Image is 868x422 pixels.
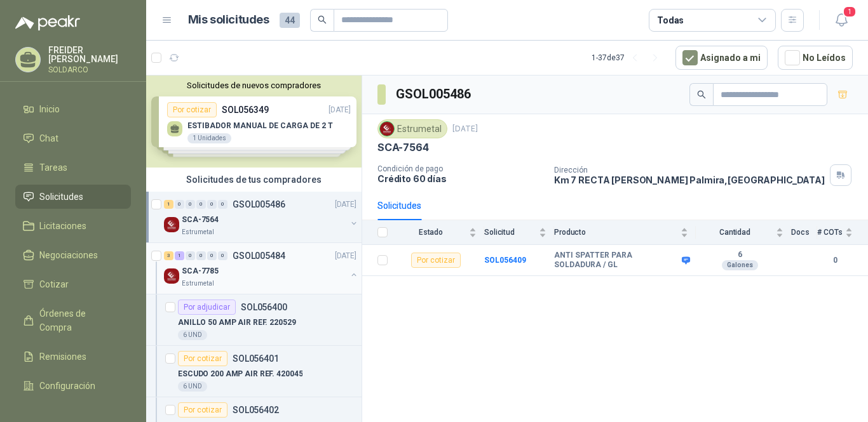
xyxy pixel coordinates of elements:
[233,354,279,363] p: SOL056401
[395,228,466,237] span: Estado
[554,175,825,185] p: Km 7 RECTA [PERSON_NAME] Palmira , [GEOGRAPHIC_DATA]
[182,265,219,277] p: SCA-7785
[318,15,327,24] span: search
[164,197,359,237] a: 1 0 0 0 0 0 GSOL005486[DATE] Company LogoSCA-7564Estrumetal
[39,379,95,393] span: Configuración
[39,307,119,334] span: Órdenes de Compra
[218,200,227,209] div: 0
[39,248,98,262] span: Negociaciones
[15,126,131,150] a: Chat
[592,48,665,68] div: 1 - 37 de 37
[377,164,544,173] p: Condición de pago
[146,346,362,397] a: Por cotizarSOL056401ESCUDO 200 AMP AIR REF. 4200456 UND
[39,277,69,291] span: Cotizar
[411,253,461,268] div: Por cotizar
[817,254,853,267] b: 0
[146,76,362,168] div: Solicitudes de nuevos compradoresPor cotizarSOL056349[DATE] ESTIBADOR MANUAL DE CARGA DE 2 T1 Uni...
[554,228,678,237] span: Producto
[178,381,207,392] div: 6 UND
[396,84,473,104] h3: GSOL005486
[178,317,296,329] p: ANILLO 50 AMP AIR REF. 220529
[15,214,131,238] a: Licitaciones
[188,11,269,29] h1: Mis solicitudes
[395,220,484,245] th: Estado
[830,9,853,32] button: 1
[218,251,227,260] div: 0
[233,200,285,209] p: GSOL005486
[817,220,868,245] th: # COTs
[377,173,544,184] p: Crédito 60 días
[178,300,236,315] div: Por adjudicar
[15,15,80,30] img: Logo peakr
[15,345,131,369] a: Remisiones
[377,119,447,138] div: Estrumetal
[178,402,227,418] div: Por cotizar
[335,199,356,211] p: [DATE]
[196,200,206,209] div: 0
[182,214,219,226] p: SCA-7564
[452,123,478,135] p: [DATE]
[15,272,131,296] a: Cotizar
[178,351,227,366] div: Por cotizar
[675,46,768,70] button: Asignado a mi
[48,66,131,74] p: SOLDARCO
[164,251,173,260] div: 3
[380,122,394,136] img: Company Logo
[15,155,131,180] a: Tareas
[484,220,554,245] th: Solicitud
[186,200,195,209] div: 0
[196,251,206,260] div: 0
[39,161,67,175] span: Tareas
[657,13,684,27] div: Todas
[843,6,857,18] span: 1
[791,220,817,245] th: Docs
[15,185,131,209] a: Solicitudes
[39,131,58,145] span: Chat
[778,46,853,70] button: No Leídos
[554,251,679,270] b: ANTI SPATTER PARA SOLDADURA / GL
[175,200,184,209] div: 0
[164,217,179,232] img: Company Logo
[151,81,356,90] button: Solicitudes de nuevos compradores
[280,13,300,28] span: 44
[178,368,302,380] p: ESCUDO 200 AMP AIR REF. 420045
[15,97,131,121] a: Inicio
[164,248,359,289] a: 3 1 0 0 0 0 GSOL005484[DATE] Company LogoSCA-7785Estrumetal
[146,294,362,346] a: Por adjudicarSOL056400ANILLO 50 AMP AIR REF. 2205296 UND
[484,228,536,237] span: Solicitud
[554,166,825,175] p: Dirección
[817,228,843,237] span: # COTs
[48,46,131,63] p: FREIDER [PERSON_NAME]
[377,199,421,213] div: Solicitudes
[15,374,131,398] a: Configuración
[182,227,214,237] p: Estrumetal
[39,102,60,116] span: Inicio
[207,200,217,209] div: 0
[722,260,758,270] div: Galones
[15,243,131,267] a: Negociaciones
[164,200,173,209] div: 1
[175,251,184,260] div: 1
[484,256,526,265] a: SOL056409
[207,251,217,260] div: 0
[164,268,179,284] img: Company Logo
[697,90,706,99] span: search
[696,228,773,237] span: Cantidad
[39,219,86,233] span: Licitaciones
[15,301,131,340] a: Órdenes de Compra
[39,190,83,204] span: Solicitudes
[146,168,362,192] div: Solicitudes de tus compradores
[233,406,279,414] p: SOL056402
[182,279,214,289] p: Estrumetal
[377,141,429,154] p: SCA-7564
[335,250,356,262] p: [DATE]
[554,220,696,245] th: Producto
[233,251,285,260] p: GSOL005484
[696,220,791,245] th: Cantidad
[241,303,287,312] p: SOL056400
[178,330,207,340] div: 6 UND
[39,350,86,364] span: Remisiones
[696,250,783,260] b: 6
[186,251,195,260] div: 0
